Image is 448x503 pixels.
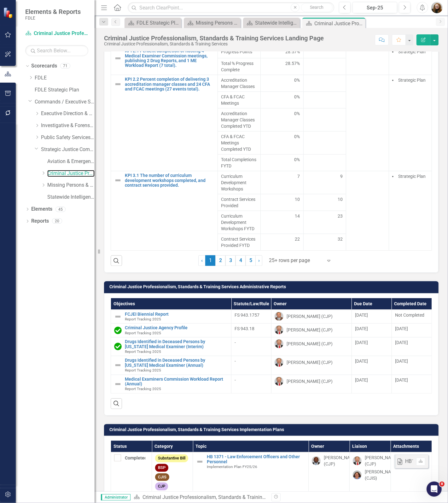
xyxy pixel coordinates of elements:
[352,324,392,337] td: Double-Click to Edit
[294,133,300,140] span: 0%
[255,19,298,27] div: Statewide Intelligence Landing Page
[231,356,271,375] td: Double-Click to Edit
[114,313,122,320] img: Not Defined
[221,196,257,209] span: Contract Services Provided
[235,359,236,364] span: -
[427,482,442,497] iframe: Intercom live chat
[431,2,443,13] button: Jennifer Siddoway
[155,473,169,481] span: CJIS
[215,255,225,266] a: 2
[25,45,88,56] input: Search Below...
[114,80,122,88] img: Not Defined
[137,19,180,27] div: FDLE Strategic Plan
[398,174,426,179] span: Strategic Plan
[392,337,432,356] td: Double-Click to Edit
[295,236,300,242] span: 22
[196,458,204,465] img: Not Defined
[155,464,168,472] span: BSP
[301,3,333,12] button: Search
[35,86,95,94] a: FDLE Strategic Plan
[125,368,161,372] span: Report Tracking 2025
[47,182,95,189] a: Missing Persons & Offender Enforcement
[346,47,389,75] td: Double-Click to Edit
[235,377,236,383] span: -
[155,454,188,462] span: Substantive Bill
[294,94,300,100] span: 0%
[193,453,309,494] td: Double-Click to Edit Right Click for Context Menu
[25,30,88,37] a: Criminal Justice Professionalism, Standards & Training Services
[246,255,256,266] a: 5
[126,19,180,27] a: FDLE Strategic Plan
[35,98,95,106] a: Commands / Executive Support Branch
[398,49,426,54] span: Strategic Plan
[125,331,161,335] span: Report Tracking 2025
[111,375,231,393] td: Double-Click to Edit Right Click for Context Menu
[294,77,300,83] span: 0%
[352,356,392,375] td: Double-Click to Edit
[389,75,432,171] td: Double-Click to Edit
[25,8,81,15] span: Elements & Reports
[125,325,228,330] a: Criminal Justice Agency Profile
[143,494,285,500] a: Criminal Justice Professionalism, Standards & Training Services
[346,75,389,171] td: Double-Click to Edit
[125,358,228,368] a: Drugs Identified in Deceased Persons by [US_STATE] Medical Examiner (Annual)
[218,171,260,194] td: Double-Click to Edit
[303,75,346,92] td: Double-Click to Edit
[275,377,283,386] img: Brett Kirkland
[125,49,214,68] a: KPI 2.1 Percent completion of hosting 4 Medical Examiner Commission meetings, publishing 2 Drug R...
[310,5,324,10] span: Search
[314,20,364,27] div: Criminal Justice Professionalism, Standards & Training Services Landing Page
[303,194,346,211] td: Double-Click to Edit
[271,375,352,393] td: Double-Click to Edit
[125,173,214,188] a: KPI 3.1 The number of curriculum development workshops completed, and contract services provided.
[365,454,399,467] div: [PERSON_NAME] (CJP)
[389,171,432,251] td: Double-Click to Edit
[312,456,321,465] img: Chad Brown
[355,359,368,364] span: [DATE]
[260,194,303,211] td: Double-Click to Edit
[353,471,362,479] img: Rachel Truxell
[41,146,95,153] a: Strategic Justice Command
[41,110,95,117] a: Executive Direction & Business Support
[298,173,300,179] span: 7
[31,218,49,225] a: Reports
[355,340,368,345] span: [DATE]
[114,361,122,369] img: Not Defined
[303,171,346,194] td: Double-Click to Edit
[395,326,408,331] span: [DATE]
[275,312,283,321] img: Chris Johnson
[260,47,303,58] td: Double-Click to Edit
[104,42,324,46] div: Criminal Justice Professionalism, Standards & Training Services
[111,310,231,324] td: Double-Click to Edit Right Click for Context Menu
[275,339,283,348] img: Brett Kirkland
[287,341,333,347] div: [PERSON_NAME] (CJP)
[185,19,239,27] a: Missing Persons & Offender Enforcement Landing Page
[324,454,358,467] div: [PERSON_NAME] (CJP)
[221,236,257,249] span: Contract Services Provided FYTD
[207,454,305,464] a: HB 1371 - Law Enforcement Officers and Other Personnel
[275,325,283,334] img: Brett Kirkland
[111,75,218,171] td: Double-Click to Edit Right Click for Context Menu
[125,77,214,91] a: KPI 2.2 Percent completion of delivering 3 accreditation manager classes and 24 CFA and FCAC meet...
[346,171,389,251] td: Double-Click to Edit
[287,313,333,319] div: [PERSON_NAME] (CJP)
[221,110,257,129] span: Accreditation Manager Classes Completed YTD
[275,358,283,367] img: Brett Kirkland
[41,122,95,129] a: Investigative & Forensic Services Command
[3,7,15,19] img: ClearPoint Strategy
[392,310,432,324] td: Double-Click to Edit
[114,327,122,334] img: Complete
[235,326,254,331] span: FS 943.18
[114,343,122,350] img: Complete
[271,324,352,337] td: Double-Click to Edit
[260,92,303,108] td: Double-Click to Edit
[258,258,260,264] span: ›
[111,47,218,75] td: Double-Click to Edit Right Click for Context Menu
[221,133,257,152] span: CFA & FCAC Meetings Completed YTD
[260,75,303,92] td: Double-Click to Edit
[236,255,246,266] a: 4
[125,339,228,349] a: Drugs Identified in Deceased Persons by [US_STATE] Medical Examiner (Interim)
[60,63,70,69] div: 71
[101,494,131,500] span: Administrator
[287,327,333,333] div: [PERSON_NAME] (CJP)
